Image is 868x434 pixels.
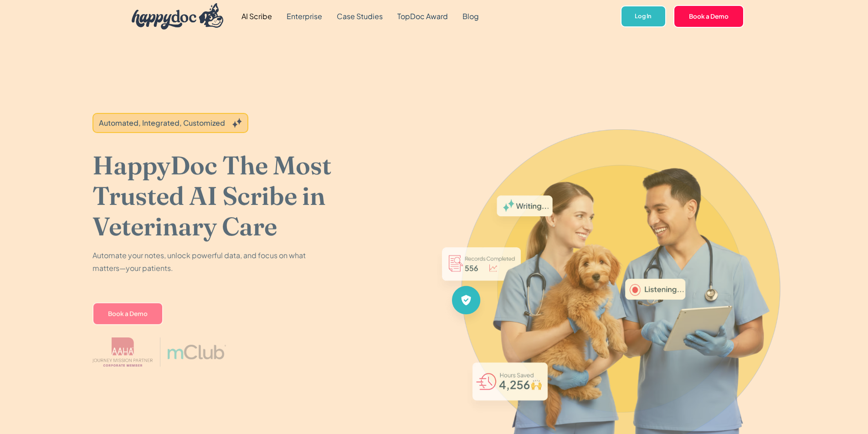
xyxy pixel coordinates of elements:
h1: HappyDoc The Most Trusted AI Scribe in Veterinary Care [92,150,400,242]
img: mclub logo [167,345,226,359]
div: Automated, Integrated, Customized [99,117,225,128]
img: Grey sparkles. [232,118,242,128]
img: HappyDoc Logo: A happy dog with his ear up, listening. [132,3,224,30]
a: Book a Demo [92,302,163,325]
a: home [124,1,224,32]
img: AAHA Advantage logo [92,337,153,367]
a: Log In [621,5,666,28]
a: Book a Demo [673,5,744,28]
p: Automate your notes, unlock powerful data, and focus on what matters—your patients. [92,249,311,274]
